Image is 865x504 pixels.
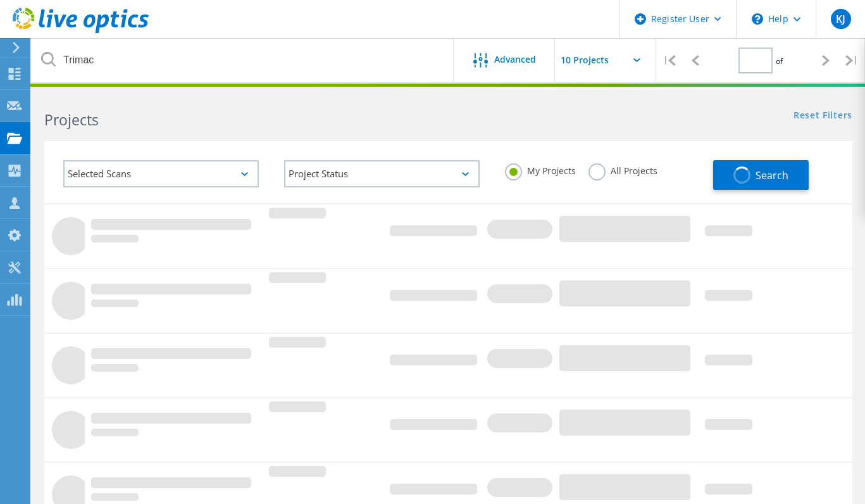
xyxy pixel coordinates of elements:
[793,111,852,122] a: Reset Filters
[656,38,682,83] div: |
[713,160,809,190] button: Search
[776,56,783,66] span: of
[32,38,454,82] input: Search projects by name, owner, ID, company, etc
[494,55,536,64] span: Advanced
[752,13,763,25] svg: \n
[44,110,99,130] b: Projects
[588,163,657,175] label: All Projects
[13,27,149,35] a: Live Optics Dashboard
[63,160,259,187] div: Selected Scans
[756,168,788,182] span: Search
[505,163,576,175] label: My Projects
[284,160,480,187] div: Project Status
[836,14,845,24] span: KJ
[839,38,865,83] div: |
